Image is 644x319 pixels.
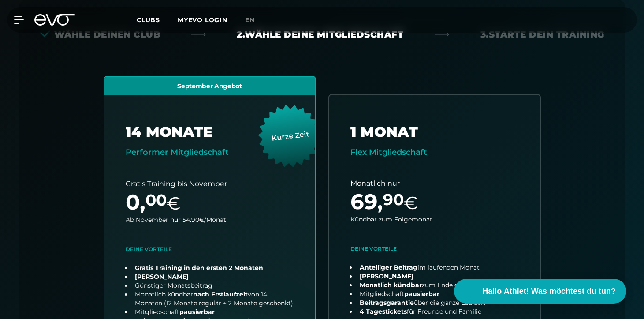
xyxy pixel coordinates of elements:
span: Hallo Athlet! Was möchtest du tun? [482,285,616,297]
span: Clubs [137,16,160,24]
a: MYEVO LOGIN [178,16,227,24]
a: en [245,15,265,25]
span: en [245,16,255,24]
button: Hallo Athlet! Was möchtest du tun? [454,279,626,304]
a: Clubs [137,15,178,24]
